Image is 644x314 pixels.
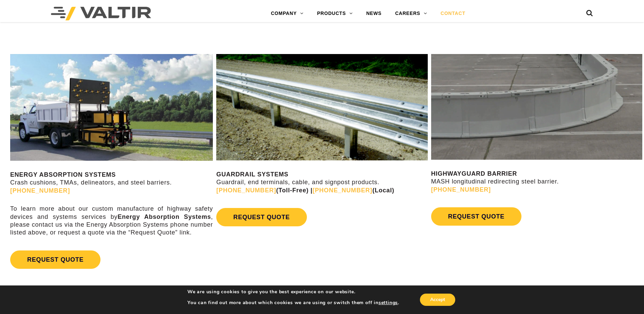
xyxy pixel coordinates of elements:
[216,187,394,194] strong: (Toll-Free) | (Local)
[431,170,517,177] strong: HIGHWAYGUARD BARRIER
[360,7,388,20] a: NEWS
[10,171,116,178] strong: ENERGY ABSORPTION SYSTEMS
[10,250,100,269] a: REQUEST QUOTE
[10,171,213,195] p: Crash cushions, TMAs, delineators, and steel barriers.
[117,213,211,220] strong: Energy Absorption Systems
[10,205,213,237] p: To learn more about our custom manufacture of highway safety devices and systems services by , pl...
[431,54,642,160] img: Radius-Barrier-Section-Highwayguard3
[388,7,434,20] a: CAREERS
[216,171,427,194] p: Guardrail, end terminals, cable, and signpost products.
[431,186,491,193] a: [PHONE_NUMBER]
[420,294,455,306] button: Accept
[51,7,151,20] img: Valtir
[264,7,310,20] a: COMPANY
[10,54,213,161] img: SS180M Contact Us Page Image
[10,187,70,194] a: [PHONE_NUMBER]
[187,300,399,306] p: You can find out more about which cookies we are using or switch them off in .
[216,187,276,194] a: [PHONE_NUMBER]
[187,289,399,295] p: We are using cookies to give you the best experience on our website.
[216,54,427,160] img: Guardrail Contact Us Page Image
[310,7,360,20] a: PRODUCTS
[431,170,642,194] p: MASH longitudinal redirecting steel barrier.
[434,7,472,20] a: CONTACT
[431,207,521,226] a: REQUEST QUOTE
[216,208,307,226] a: REQUEST QUOTE
[216,171,288,178] strong: GUARDRAIL SYSTEMS
[379,300,398,306] button: settings
[313,187,372,194] a: [PHONE_NUMBER]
